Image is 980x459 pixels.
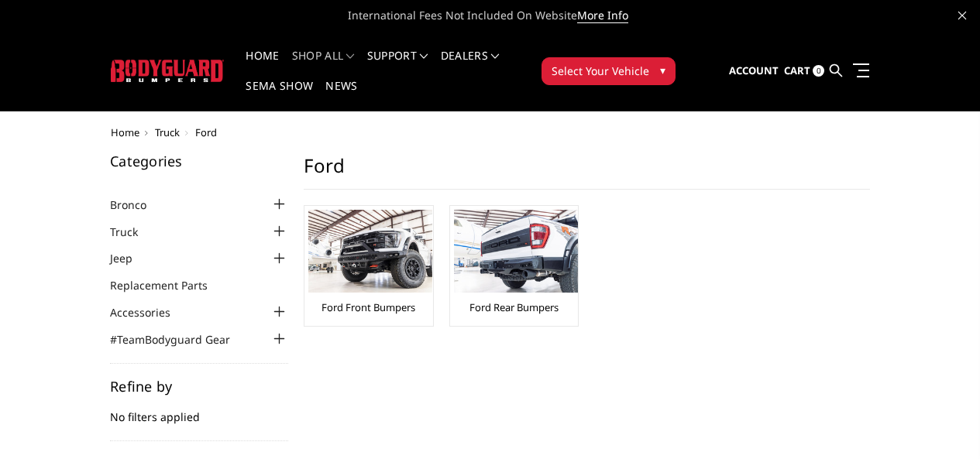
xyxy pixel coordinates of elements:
[110,224,157,240] a: Truck
[367,50,428,80] a: Support
[322,300,415,314] a: Ford Front Bumpers
[246,80,313,111] a: SEMA Show
[813,65,824,77] span: 0
[304,154,870,190] h1: Ford
[110,277,227,293] a: Replacement Parts
[111,125,139,139] a: Home
[110,154,288,168] h5: Categories
[784,63,810,77] span: Cart
[542,57,676,85] button: Select Your Vehicle
[110,379,288,441] div: No filters applied
[729,63,779,77] span: Account
[784,50,824,92] a: Cart 0
[195,125,217,139] span: Ford
[111,60,225,82] img: BODYGUARD BUMPERS
[552,63,649,79] span: Select Your Vehicle
[110,379,288,393] h5: Refine by
[577,8,628,23] a: More Info
[729,50,779,92] a: Account
[110,304,190,320] a: Accessories
[660,62,665,78] span: ▾
[110,250,152,266] a: Jeep
[441,50,500,80] a: Dealers
[155,125,180,139] a: Truck
[325,80,357,111] a: News
[110,331,249,348] a: #TeamBodyguard Gear
[292,50,355,80] a: shop all
[246,50,279,80] a: Home
[469,300,559,314] a: Ford Rear Bumpers
[110,197,166,213] a: Bronco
